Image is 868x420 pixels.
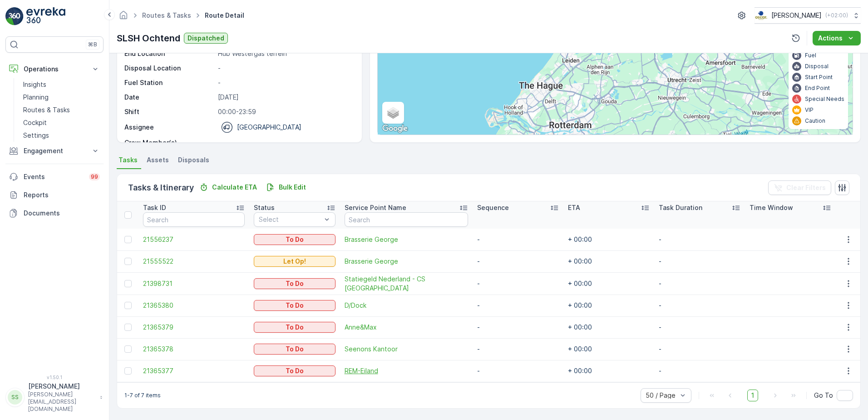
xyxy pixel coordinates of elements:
[124,49,214,58] p: End Location
[805,117,825,125] p: Caution
[254,322,335,333] button: To Do
[473,316,563,338] td: -
[24,190,100,200] p: Reports
[23,93,49,102] p: Planning
[20,104,104,116] a: Routes & Tasks
[259,215,321,224] p: Select
[345,301,468,310] a: D/Dock
[23,131,49,140] p: Settings
[473,272,563,295] td: -
[563,250,654,272] td: + 00:00
[124,107,214,116] p: Shift
[24,209,100,218] p: Documents
[187,34,224,43] p: Dispatched
[345,203,406,212] p: Service Point Name
[5,142,104,160] button: Engagement
[805,85,830,92] p: End Point
[654,250,745,272] td: -
[254,300,335,311] button: To Do
[143,212,245,227] input: Search
[254,203,275,212] p: Status
[563,360,654,382] td: + 00:00
[143,301,245,310] a: 21365380
[5,168,104,186] a: Events99
[345,366,468,375] a: REM-Eiland
[143,279,245,288] a: 21398731
[28,391,95,413] p: [PERSON_NAME][EMAIL_ADDRESS][DOMAIN_NAME]
[5,60,104,78] button: Operations
[654,272,745,295] td: -
[124,236,132,243] div: Toggle Row Selected
[117,31,180,45] p: SLSH Ochtend
[254,344,335,355] button: To Do
[262,182,310,193] button: Bulk Edit
[8,390,22,405] div: SS
[814,391,833,400] span: Go To
[345,212,468,227] input: Search
[237,123,301,132] p: [GEOGRAPHIC_DATA]
[218,107,352,116] p: 00:00-23:59
[218,49,352,58] p: Hub Westergas terrein
[286,345,304,354] p: To Do
[218,93,352,102] p: [DATE]
[28,382,95,391] p: [PERSON_NAME]
[124,93,214,102] p: Date
[91,173,98,180] p: 99
[5,186,104,204] a: Reports
[218,64,352,73] p: -
[143,235,245,244] span: 21556237
[5,382,104,413] button: SS[PERSON_NAME][PERSON_NAME][EMAIL_ADDRESS][DOMAIN_NAME]
[286,279,304,288] p: To Do
[124,324,132,331] div: Toggle Row Selected
[124,258,132,265] div: Toggle Row Selected
[147,155,169,165] span: Assets
[20,116,104,129] a: Cockpit
[24,146,85,155] p: Engagement
[805,74,833,81] p: Start Point
[23,105,70,115] p: Routes & Tasks
[143,323,245,332] span: 21365379
[473,338,563,360] td: -
[805,63,829,70] p: Disposal
[345,275,468,293] a: Statiegeld Nederland - CS Amsterdam
[178,155,209,165] span: Disposals
[654,295,745,316] td: -
[568,203,580,212] p: ETA
[118,155,138,165] span: Tasks
[654,360,745,382] td: -
[345,323,468,332] a: Anne&Max
[473,360,563,382] td: -
[473,295,563,316] td: -
[345,257,468,266] a: Brasserie George
[755,7,861,24] button: [PERSON_NAME](+02:00)
[818,34,843,43] p: Actions
[563,316,654,338] td: + 00:00
[128,181,194,194] p: Tasks & Itinerary
[747,390,758,401] span: 1
[20,129,104,142] a: Settings
[124,138,214,147] p: Crew Member(s)
[24,172,84,181] p: Events
[124,78,214,87] p: Fuel Station
[124,64,214,73] p: Disposal Location
[212,183,257,192] p: Calculate ETA
[203,11,246,20] span: Route Detail
[124,280,132,287] div: Toggle Row Selected
[345,235,468,244] span: Brasserie George
[254,256,335,267] button: Let Op!
[23,80,46,89] p: Insights
[659,203,702,212] p: Task Duration
[825,12,848,19] p: ( +02:00 )
[20,91,104,104] a: Planning
[5,7,24,25] img: logo
[143,366,245,375] a: 21365377
[383,103,403,123] a: Layers
[143,257,245,266] a: 21555522
[20,78,104,91] a: Insights
[286,301,304,310] p: To Do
